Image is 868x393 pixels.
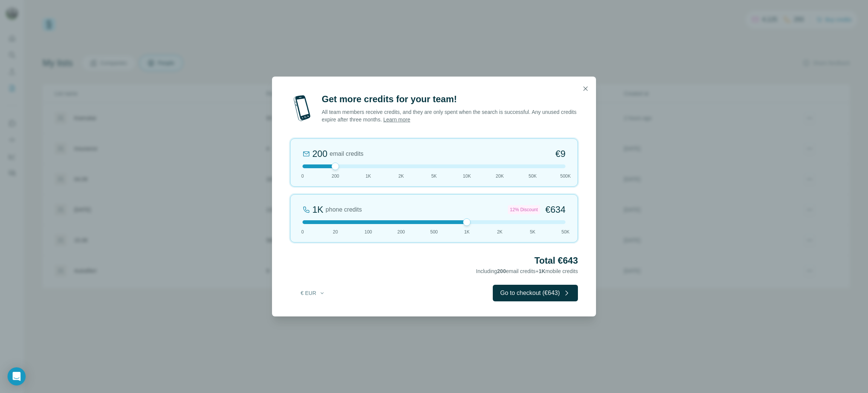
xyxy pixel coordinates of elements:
div: 1K [312,204,323,216]
span: 5K [530,229,535,235]
span: 1K [464,229,470,235]
span: 10K [463,173,471,180]
div: 200 [312,148,327,160]
div: Open Intercom Messenger [8,367,26,385]
span: 5K [431,173,437,180]
span: 0 [301,173,304,180]
button: € EUR [295,286,330,300]
span: Including email credits + mobile credits [476,268,578,274]
span: email credits [330,149,364,158]
span: 50K [561,229,569,235]
span: 20K [496,173,504,180]
span: 200 [397,229,405,235]
span: 100 [364,229,372,235]
span: phone credits [325,205,362,214]
button: Go to checkout (€643) [493,285,578,301]
span: 1K [365,173,371,180]
span: 500K [560,173,571,180]
span: €9 [555,148,565,160]
span: 1K [539,268,546,274]
span: €634 [546,204,565,216]
span: 0 [301,229,304,235]
span: 200 [497,268,506,274]
span: 50K [529,173,536,180]
a: Learn more [383,117,410,123]
img: mobile-phone [290,93,314,123]
span: 2K [398,173,404,180]
span: 500 [430,229,438,235]
h2: Total €643 [290,255,578,267]
div: 12% Discount [508,205,540,214]
span: 2K [497,229,503,235]
span: 20 [333,229,338,235]
span: 200 [332,173,339,180]
p: All team members receive credits, and they are only spent when the search is successful. Any unus... [322,108,578,123]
